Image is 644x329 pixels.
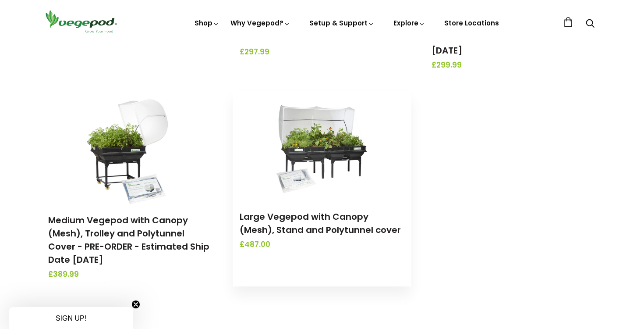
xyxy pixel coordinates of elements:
[195,18,219,28] a: Shop
[85,94,177,204] img: Medium Vegepod with Canopy (Mesh), Trolley and Polytunnel Cover - PRE-ORDER - Estimated Ship Date...
[56,315,86,322] span: SIGN UP!
[432,60,596,71] span: £299.99
[240,46,404,58] span: £297.99
[48,269,212,280] span: £389.99
[240,211,401,236] a: Large Vegepod with Canopy (Mesh), Stand and Polytunnel cover
[276,91,368,200] img: Large Vegepod with Canopy (Mesh), Stand and Polytunnel cover
[48,214,209,266] a: Medium Vegepod with Canopy (Mesh), Trolley and Polytunnel Cover - PRE-ORDER - Estimated Ship Date...
[131,300,140,309] button: Close teaser
[393,18,425,28] a: Explore
[240,5,376,43] a: Small Vegepod with Canopy (Mesh), Trolley and Polytunnel Cover
[309,18,374,28] a: Setup & Support
[9,307,133,329] div: SIGN UP!Close teaser
[586,20,594,29] a: Search
[444,18,499,28] a: Store Locations
[240,239,404,250] span: £487.00
[432,5,593,57] a: Medium Vegepod with Canopy (Mesh), Stand and Polytunnel cover - PRE-ORDER - Estimated Ship Date [...
[42,9,120,34] img: Vegepod
[230,18,290,28] a: Why Vegepod?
